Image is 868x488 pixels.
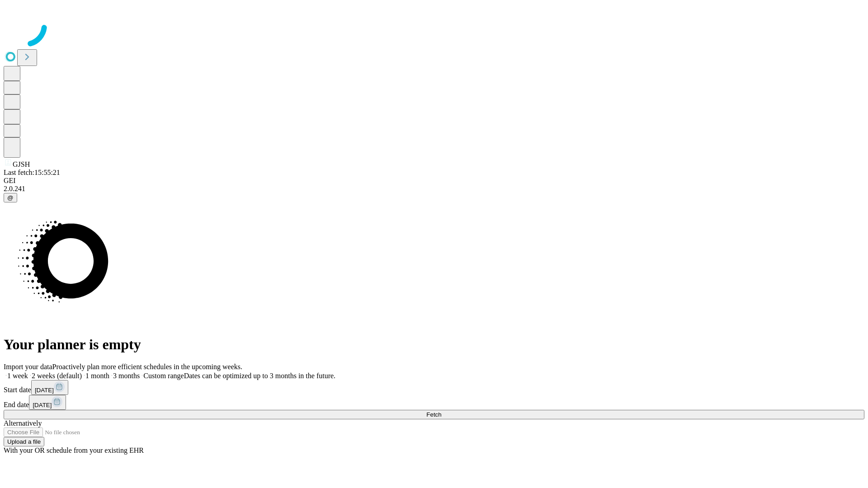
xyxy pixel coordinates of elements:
[4,185,864,193] div: 2.0.241
[32,372,82,380] span: 2 weeks (default)
[13,160,30,168] span: GJSH
[4,177,864,185] div: GEI
[4,410,864,419] button: Fetch
[31,380,68,395] button: [DATE]
[4,380,864,395] div: Start date
[4,193,17,202] button: @
[85,372,109,380] span: 1 month
[4,395,864,410] div: End date
[143,372,184,380] span: Custom range
[4,169,60,176] span: Last fetch: 15:55:21
[4,419,42,427] span: Alternatively
[29,395,66,410] button: [DATE]
[4,437,44,446] button: Upload a file
[35,387,54,394] span: [DATE]
[4,363,52,371] span: Import your data
[7,194,14,201] span: @
[7,372,28,380] span: 1 week
[4,446,144,454] span: With your OR schedule from your existing EHR
[33,402,52,408] span: [DATE]
[52,363,242,371] span: Proactively plan more efficient schedules in the upcoming weeks.
[4,336,864,353] h1: Your planner is empty
[426,411,441,418] span: Fetch
[184,372,335,380] span: Dates can be optimized up to 3 months in the future.
[113,372,140,380] span: 3 months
